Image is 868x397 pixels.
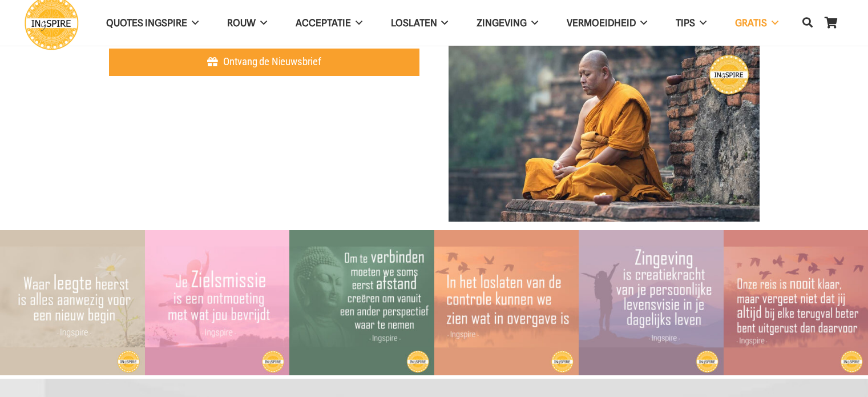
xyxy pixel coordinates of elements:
[296,17,351,29] span: Acceptatie
[434,231,579,243] a: In het loslaten van de controle kunnen we zien wat in overgave is – citaat van Ingspire
[391,17,437,29] span: Loslaten
[145,231,290,243] a: Je zielsmissie is een ontmoeting met wat jou bevrijdt ©
[796,9,819,37] a: Zoeken
[227,17,256,29] span: ROUW
[579,231,724,243] a: Zingeving is creatiekracht van je persoonlijke levensvisie in je dagelijks leven – citaat van Ing...
[579,230,724,375] img: Zingeving is ceatiekracht van je persoonlijke levensvisie in je dagelijks leven - citaat van Inge...
[106,17,187,29] span: QUOTES INGSPIRE
[213,9,281,38] a: ROUW
[289,231,434,243] a: Om te verbinden moeten we soms eerst afstand creëren – Citaat van Ingspire
[449,46,760,222] a: Meditatie monnik - ingspire zingeving
[223,55,321,68] span: Ontvang de Nieuwsbrief
[289,230,434,375] img: Quote over Verbinding - Om te verbinden moeten we afstand creëren om vanuit een ander perspectief...
[477,17,527,29] span: Zingeving
[281,9,377,38] a: Acceptatie
[721,9,793,38] a: GRATIS
[92,9,213,38] a: QUOTES INGSPIRE
[661,9,721,38] a: TIPS
[567,17,636,29] span: VERMOEIDHEID
[109,49,420,76] a: Ontvang de Nieuwsbrief
[434,230,579,375] img: Spreuk over controle loslaten om te accepteren wat is - citaat van Ingspire
[735,17,767,29] span: GRATIS
[552,9,661,38] a: VERMOEIDHEID
[676,17,695,29] span: TIPS
[449,46,760,222] img: nieuwsbrief inschrijving ingspire
[377,9,463,38] a: Loslaten
[462,9,552,38] a: Zingeving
